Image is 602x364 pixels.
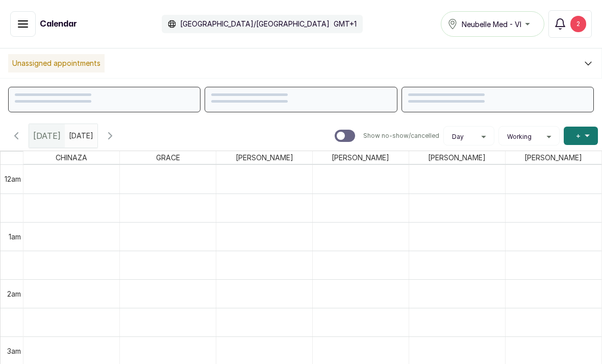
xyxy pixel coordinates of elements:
p: [GEOGRAPHIC_DATA]/[GEOGRAPHIC_DATA] [180,19,330,29]
button: 2 [548,10,592,38]
div: [DATE] [29,124,65,148]
div: 12am [3,174,23,184]
p: Show no-show/cancelled [363,132,439,140]
span: + [576,131,581,141]
span: [DATE] [33,130,61,142]
button: Working [503,133,555,141]
button: Day [448,133,490,141]
span: GRACE [154,151,182,164]
div: 2 [570,16,586,32]
span: Neubelle Med - VI [462,19,521,30]
div: 1am [7,231,23,242]
p: GMT+1 [334,19,357,29]
h1: Calendar [40,18,77,30]
span: CHINAZA [54,151,89,164]
span: [PERSON_NAME] [330,151,391,164]
span: [PERSON_NAME] [426,151,488,164]
div: 3am [5,346,23,356]
button: + [564,127,598,145]
span: [PERSON_NAME] [522,151,584,164]
p: Unassigned appointments [8,54,105,72]
span: [PERSON_NAME] [234,151,295,164]
div: 2am [5,288,23,299]
button: Neubelle Med - VI [441,11,544,37]
span: Working [507,133,532,141]
span: Day [452,133,464,141]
